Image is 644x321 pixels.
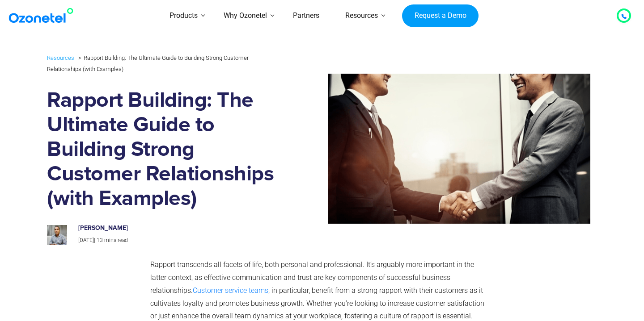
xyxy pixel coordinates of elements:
p: | [78,236,267,246]
a: Resources [47,53,74,63]
a: Customer service teams [193,286,268,295]
span: [DATE] [78,237,94,243]
h1: Rapport Building: The Ultimate Guide to Building Strong Customer Relationships (with Examples) [47,88,276,211]
h6: [PERSON_NAME] [78,225,267,232]
span: mins read [104,237,128,243]
img: prashanth-kancherla_avatar-200x200.jpeg [47,225,67,245]
a: Request a Demo [402,4,479,28]
li: Rapport Building: The Ultimate Guide to Building Strong Customer Relationships (with Examples) [47,52,249,72]
span: 13 [97,237,103,243]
